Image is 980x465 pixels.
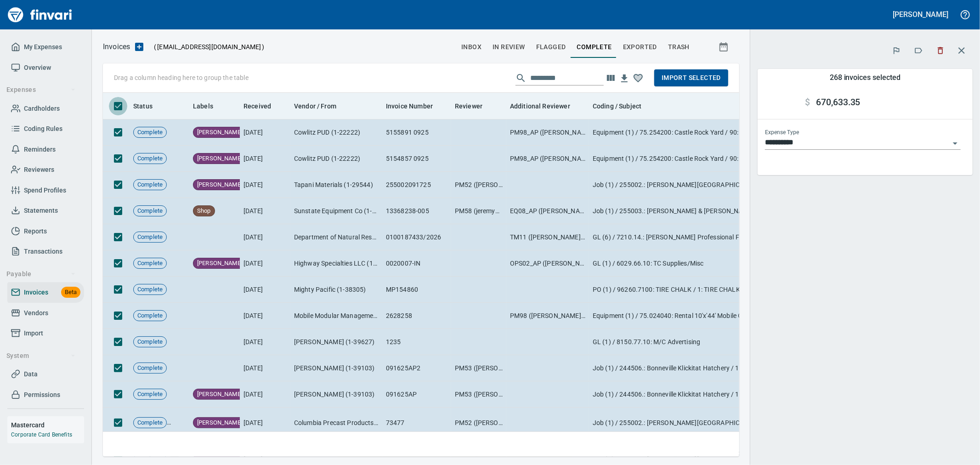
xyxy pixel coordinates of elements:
button: Import Selected [654,69,728,86]
td: [DATE] [240,172,290,198]
td: Job (1) / 255002.: [PERSON_NAME][GEOGRAPHIC_DATA] Phase 2 & 3 / 51002. 02.: Storm Catch Basin (Pr... [589,408,773,438]
td: EQ08_AP ([PERSON_NAME]) [506,198,589,224]
a: Data [7,364,84,385]
span: Additional Reviewer [510,101,582,112]
p: Invoices [103,41,130,52]
td: Cowlitz PUD (1-22222) [290,146,382,172]
span: [PERSON_NAME] [193,128,246,137]
td: 0020007-IN [382,250,451,277]
td: [DATE] [240,355,290,381]
span: Permissions [24,389,60,401]
span: Cardholders [24,103,60,114]
button: Labels [908,40,929,61]
td: Equipment (1) / 75.254200: Castle Rock Yard / 90: Engine / 2: Parts/Other [589,146,773,172]
td: 5154857 0925 [382,146,451,172]
span: Invoice Split [182,419,194,426]
td: [DATE] [240,329,290,355]
td: 73477 [382,408,451,438]
a: Vendors [7,303,84,323]
span: Reviewers [24,164,54,176]
span: Complete [134,259,166,268]
td: GL (1) / 6029.66.10: TC Supplies/Misc [589,250,773,277]
td: Job (1) / 255003.: [PERSON_NAME] & [PERSON_NAME] Ph2 / 1110. .: 12' Trench Box / 5: Other [589,198,773,224]
button: System [3,347,79,364]
button: Upload an Invoice [130,41,148,52]
a: Corporate Card Benefits [11,431,72,438]
td: GL (1) / 8150.77.10: M/C Advertising [589,329,773,355]
a: Overview [7,57,84,78]
a: Finvari [6,4,74,26]
span: [EMAIL_ADDRESS][DOMAIN_NAME] [156,42,262,51]
td: Mighty Pacific (1-38305) [290,277,382,303]
td: Cowlitz PUD (1-22222) [290,119,382,146]
span: 670,633.35 [816,97,860,108]
span: Status [133,101,164,112]
button: Payable [3,266,79,283]
td: PM52 ([PERSON_NAME]) [451,408,506,438]
button: Expenses [3,81,79,98]
span: Invoice Number [386,101,433,112]
span: Vendors [24,307,48,319]
td: PM53 ([PERSON_NAME]) [451,381,506,408]
td: [PERSON_NAME] (1-39627) [290,329,382,355]
span: Complete [134,285,166,294]
span: Complete [134,233,166,242]
span: Flagged [536,41,566,53]
td: [DATE] [240,119,290,146]
td: 1235 [382,329,451,355]
td: [PERSON_NAME] (1-39103) [290,381,382,408]
button: Column choices favorited. Click to reset to default [631,71,645,85]
a: My Expenses [7,37,84,57]
span: Complete [134,207,166,215]
span: [PERSON_NAME] [193,419,246,427]
button: Flag (268) [886,40,906,61]
span: Complete [134,338,166,346]
span: Complete [134,312,166,320]
h5: 268 invoices selected [830,73,901,82]
td: Mobile Modular Management Corporation (1-38120) [290,303,382,329]
span: Complete [134,181,166,189]
td: 2628258 [382,303,451,329]
td: TM11 ([PERSON_NAME], [PERSON_NAME], [PERSON_NAME]) [506,224,589,250]
a: Import [7,323,84,344]
a: Cardholders [7,98,84,119]
span: [PERSON_NAME] [193,259,246,268]
td: GL (6) / 7210.14.: [PERSON_NAME] Professional Fees [589,224,773,250]
td: Highway Specialties LLC (1-10458) [290,250,382,277]
span: Complete [134,419,166,427]
span: Complete [134,364,166,373]
span: [PERSON_NAME] [193,181,246,189]
p: Drag a column heading here to group the table [114,73,249,82]
span: Complete [134,154,166,163]
span: Invoice Number [386,101,445,112]
td: Equipment (1) / 75.254200: Castle Rock Yard / 90: Engine / 2: Parts/Other [589,119,773,146]
a: Spend Profiles [7,180,84,201]
span: $ [805,97,810,108]
a: Reports [7,221,84,242]
label: Expense Type [765,130,799,136]
button: Open [949,137,962,150]
span: Received [244,101,271,112]
span: Exported [623,41,657,53]
span: Import [24,328,43,339]
span: My Expenses [24,41,62,53]
span: Pages Split [167,419,182,426]
span: Import Selected [662,72,721,84]
td: PM58 (jeremyb, markt, walkerc) [451,198,506,224]
td: Columbia Precast Products, LLC (1-22007) [290,408,382,438]
span: inbox [461,41,482,53]
td: 0100187433/2026 [382,224,451,250]
td: PM98_AP ([PERSON_NAME], [PERSON_NAME]) [506,119,589,146]
span: Transactions [24,246,62,257]
span: [PERSON_NAME] [193,154,246,163]
nav: breadcrumb [103,41,130,52]
span: Beta [61,287,80,298]
td: 091625AP [382,381,451,408]
span: Coding / Subject [593,101,641,112]
td: OPS02_AP ([PERSON_NAME], [PERSON_NAME], [PERSON_NAME], [PERSON_NAME]) [506,250,589,277]
td: Equipment (1) / 75.024040: Rental 10'x'44' Mobile Office / 270: Rental Invoice / 6: Rental [589,303,773,329]
span: Statements [24,205,58,216]
a: Reminders [7,139,84,160]
td: 091625AP2 [382,355,451,381]
td: Job (1) / 255002.: [PERSON_NAME][GEOGRAPHIC_DATA] Phase 2 & 3 / 600811. 02.: 8" C900 Water Mainli... [589,172,773,198]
